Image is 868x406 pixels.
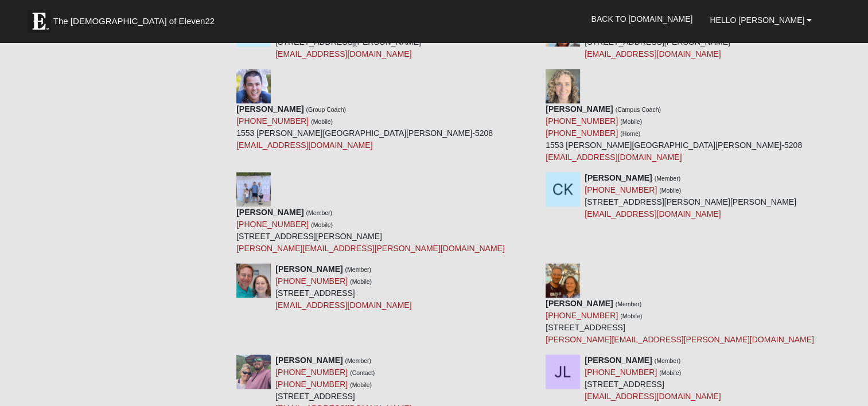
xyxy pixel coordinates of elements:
a: [PHONE_NUMBER] [585,185,657,194]
a: [PHONE_NUMBER] [275,368,348,377]
span: Hello [PERSON_NAME] [710,15,804,25]
small: (Member) [655,357,681,364]
a: [PHONE_NUMBER] [275,380,348,389]
small: (Member) [306,209,333,216]
div: [STREET_ADDRESS] [546,298,814,346]
small: (Member) [655,175,681,182]
a: The [DEMOGRAPHIC_DATA] of Eleven22 [22,4,251,33]
a: Hello [PERSON_NAME] [701,6,820,34]
small: (Mobile) [350,278,372,285]
a: [PHONE_NUMBER] [236,220,309,229]
small: (Mobile) [659,187,681,194]
a: [EMAIL_ADDRESS][DOMAIN_NAME] [546,153,682,162]
small: (Group Coach) [306,106,346,113]
a: [EMAIL_ADDRESS][DOMAIN_NAME] [236,140,372,150]
div: [STREET_ADDRESS] [585,354,721,403]
img: Eleven22 logo [28,10,50,33]
a: [PHONE_NUMBER] [546,116,618,126]
a: [EMAIL_ADDRESS][DOMAIN_NAME] [275,300,411,310]
small: (Mobile) [620,118,642,125]
small: (Contact) [350,369,375,376]
a: [EMAIL_ADDRESS][DOMAIN_NAME] [585,209,721,218]
a: [EMAIL_ADDRESS][DOMAIN_NAME] [585,49,721,58]
small: (Mobile) [659,369,681,376]
small: (Mobile) [350,381,372,388]
strong: [PERSON_NAME] [585,356,652,365]
span: The [DEMOGRAPHIC_DATA] of Eleven22 [53,15,215,27]
div: [STREET_ADDRESS][PERSON_NAME] [236,206,505,255]
a: [PERSON_NAME][EMAIL_ADDRESS][PERSON_NAME][DOMAIN_NAME] [546,335,814,344]
small: (Home) [620,130,640,137]
small: (Mobile) [311,118,333,125]
strong: [PERSON_NAME] [546,299,613,308]
a: Back to [DOMAIN_NAME] [582,5,701,33]
strong: [PERSON_NAME] [275,264,342,274]
strong: [PERSON_NAME] [275,356,342,365]
a: [EMAIL_ADDRESS][DOMAIN_NAME] [275,49,411,58]
div: 1553 [PERSON_NAME][GEOGRAPHIC_DATA][PERSON_NAME]-5208 [236,103,493,151]
a: [PHONE_NUMBER] [585,368,657,377]
small: (Mobile) [311,221,333,228]
div: [STREET_ADDRESS] [275,263,411,311]
div: [STREET_ADDRESS][PERSON_NAME][PERSON_NAME] [585,172,796,220]
small: (Member) [345,266,372,273]
small: (Member) [345,357,372,364]
div: 1553 [PERSON_NAME][GEOGRAPHIC_DATA][PERSON_NAME]-5208 [546,103,802,163]
strong: [PERSON_NAME] [546,104,613,114]
small: (Mobile) [620,313,642,319]
small: (Campus Coach) [616,106,661,113]
a: [PHONE_NUMBER] [546,311,618,320]
strong: [PERSON_NAME] [236,104,303,114]
small: (Member) [616,300,642,307]
a: [PERSON_NAME][EMAIL_ADDRESS][PERSON_NAME][DOMAIN_NAME] [236,244,505,253]
strong: [PERSON_NAME] [585,173,652,182]
strong: [PERSON_NAME] [236,208,303,217]
a: [PHONE_NUMBER] [546,128,618,138]
a: [PHONE_NUMBER] [236,116,309,126]
a: [PHONE_NUMBER] [275,276,348,286]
